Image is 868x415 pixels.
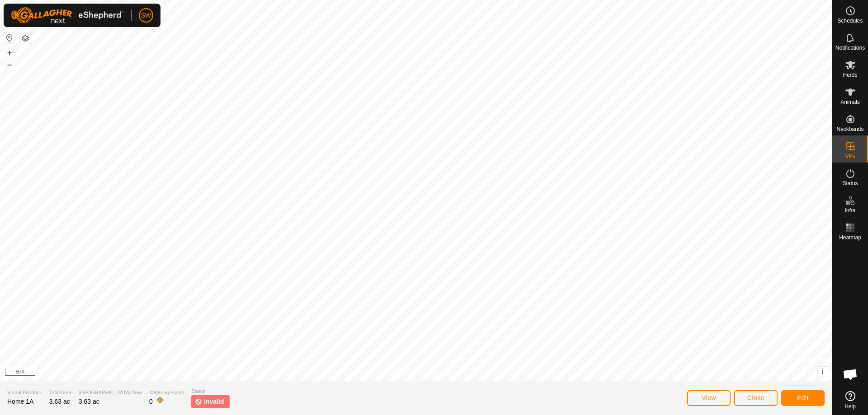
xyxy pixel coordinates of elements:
span: 3.63 ac [79,398,99,405]
button: + [4,47,15,58]
span: View [702,394,716,401]
button: Edit [781,390,825,406]
span: Total Area [49,389,71,396]
a: Help [832,387,868,413]
button: Close [734,390,778,406]
span: Neckbands [836,126,863,132]
span: Close [747,394,764,401]
span: 3.63 ac [49,398,70,405]
span: Virtual Paddock [7,389,42,396]
span: Animals [840,99,860,105]
span: invalid [204,397,224,406]
button: i [818,367,828,377]
span: Home 1A [7,398,33,405]
span: Herds [843,72,857,78]
span: Status [191,387,229,395]
span: SW [141,11,151,20]
span: [GEOGRAPHIC_DATA] Area [79,389,142,396]
button: Map Layers [20,33,31,44]
span: Status [842,181,858,186]
span: Watering Points [149,389,184,396]
span: Help [844,404,856,409]
img: invalid [195,397,202,406]
span: i [822,368,824,375]
span: Schedules [837,18,863,23]
img: Gallagher Logo [11,7,124,23]
a: Privacy Policy [380,369,414,377]
span: Notifications [835,45,865,51]
button: Reset Map [4,33,15,43]
span: VPs [845,154,855,159]
a: Contact Us [425,369,452,377]
span: Infra [844,208,855,213]
span: Edit [797,394,809,401]
span: 0 [149,398,153,405]
button: View [687,390,731,406]
span: Heatmap [839,235,861,240]
div: Open chat [837,361,864,388]
button: – [4,59,15,70]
